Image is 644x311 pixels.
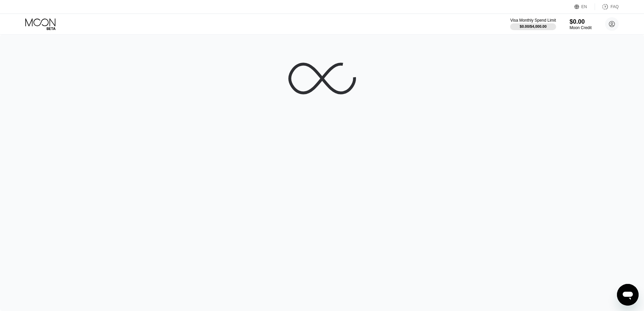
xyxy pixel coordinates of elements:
[617,284,639,306] iframe: Button to launch messaging window
[581,4,587,9] div: EN
[574,3,595,10] div: EN
[611,4,619,9] div: FAQ
[510,18,556,30] div: Visa Monthly Spend Limit$0.00/$4,000.00
[570,18,592,25] div: $0.00
[510,18,556,23] div: Visa Monthly Spend Limit
[570,25,592,30] div: Moon Credit
[570,18,592,30] div: $0.00Moon Credit
[595,3,619,10] div: FAQ
[520,24,547,28] div: $0.00 / $4,000.00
